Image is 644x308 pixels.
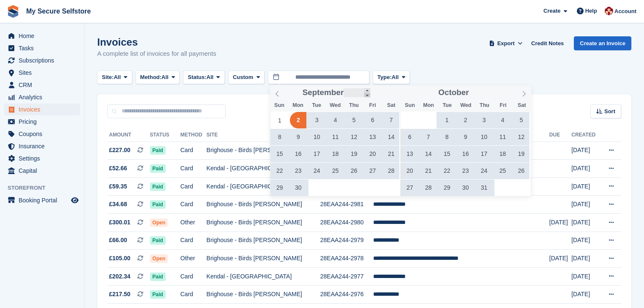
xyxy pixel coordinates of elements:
span: All [392,73,399,82]
span: September 29, 2024 [271,180,288,196]
td: Kendal - [GEOGRAPHIC_DATA] [207,160,320,178]
button: Site: All [97,71,132,84]
td: Card [180,286,207,304]
input: Year [469,88,496,97]
span: Account [614,7,636,16]
span: October 25, 2024 [494,163,511,179]
span: Export [497,39,515,48]
a: menu [4,165,80,177]
span: September 4, 2024 [327,112,344,128]
span: October 19, 2024 [513,146,529,162]
span: September 28, 2024 [383,163,399,179]
span: September 9, 2024 [290,129,306,145]
span: Sun [401,103,419,108]
span: £52.66 [109,164,127,173]
span: October 31, 2024 [476,180,492,196]
td: 28EAA244-2976 [320,286,373,304]
span: October 26, 2024 [513,163,529,179]
span: Tue [307,103,326,108]
span: September 10, 2024 [308,129,325,145]
span: October 17, 2024 [476,146,492,162]
img: Laura Oldroyd [605,7,613,15]
span: Paid [150,273,166,281]
td: Brighouse - Birds [PERSON_NAME] [207,196,320,214]
span: October 24, 2024 [476,163,492,179]
th: Site [207,128,320,142]
span: Sun [270,103,289,108]
span: Paid [150,183,166,191]
span: Insurance [19,140,69,152]
td: Card [180,232,207,250]
th: Due [549,128,571,142]
span: September 26, 2024 [346,163,362,179]
span: September 19, 2024 [346,146,362,162]
span: Booking Portal [19,194,69,206]
th: Created [571,128,600,142]
span: Open [150,218,168,227]
span: September 25, 2024 [327,163,344,179]
td: 28EAA244-2979 [320,232,373,250]
span: Mon [289,103,307,108]
span: October 20, 2024 [401,163,418,179]
span: October 12, 2024 [513,129,529,145]
span: Method: [140,73,162,82]
span: Status: [188,73,206,82]
a: menu [4,55,80,66]
span: Sort [604,107,615,116]
span: October 5, 2024 [513,112,529,128]
span: Wed [456,103,475,108]
span: September 13, 2024 [364,129,381,145]
span: September 17, 2024 [308,146,325,162]
a: menu [4,116,80,128]
span: September 16, 2024 [290,146,306,162]
span: £202.34 [109,272,131,281]
td: Brighouse - Birds [PERSON_NAME] [207,214,320,232]
span: Fri [494,103,513,108]
span: £300.01 [109,218,131,227]
span: September 12, 2024 [346,129,362,145]
span: Sat [382,103,401,108]
a: menu [4,67,80,79]
span: September 5, 2024 [346,112,362,128]
a: Create an Invoice [574,36,631,50]
span: Coupons [19,128,69,140]
td: Card [180,177,207,196]
button: Method: All [136,71,180,84]
span: September 23, 2024 [290,163,306,179]
span: Fri [363,103,382,108]
span: Type: [377,73,392,82]
span: September 30, 2024 [290,180,306,196]
td: [DATE] [571,196,600,214]
th: Method [180,128,207,142]
span: Tasks [19,42,69,54]
span: October 18, 2024 [494,146,511,162]
span: £59.35 [109,182,127,191]
span: October 28, 2024 [420,180,437,196]
span: Paid [150,290,166,299]
span: October 15, 2024 [439,146,455,162]
span: Paid [150,164,166,173]
td: Card [180,196,207,214]
th: Status [150,128,180,142]
td: 28EAA244-2980 [320,214,373,232]
span: Subscriptions [19,55,69,66]
span: September 15, 2024 [271,146,288,162]
span: Tue [438,103,456,108]
td: Brighouse - Birds [PERSON_NAME] [207,142,320,160]
span: October 22, 2024 [439,163,455,179]
span: October 4, 2024 [494,112,511,128]
span: Storefront [8,184,84,192]
span: Wed [326,103,344,108]
span: September 22, 2024 [271,163,288,179]
td: Brighouse - Birds [PERSON_NAME] [207,232,320,250]
a: Preview store [70,195,80,205]
button: Export [487,36,524,50]
span: October 6, 2024 [401,129,418,145]
a: menu [4,30,80,42]
button: Status: All [183,71,224,84]
span: September 11, 2024 [327,129,344,145]
span: £66.00 [109,236,127,245]
td: Kendal - [GEOGRAPHIC_DATA] [207,177,320,196]
td: Brighouse - Birds [PERSON_NAME] [207,250,320,268]
span: Thu [475,103,494,108]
